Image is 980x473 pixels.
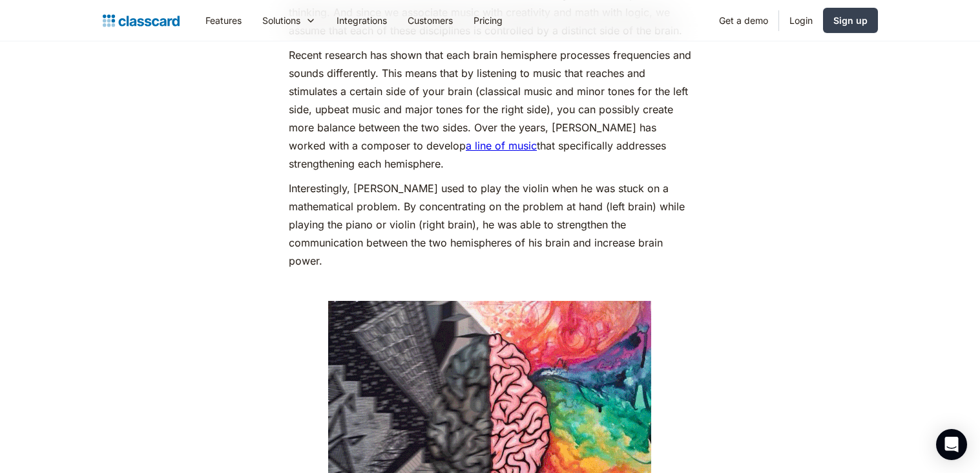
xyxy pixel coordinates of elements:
a: Get a demo [709,6,778,35]
a: a line of music [466,139,537,152]
a: Integrations [326,6,397,35]
div: Sign up [833,14,868,27]
div: Open Intercom Messenger [936,429,967,460]
a: Login [779,6,823,35]
p: Interestingly, [PERSON_NAME] used to play the violin when he was stuck on a mathematical problem.... [289,179,691,270]
div: Solutions [262,14,300,27]
a: Sign up [823,8,878,33]
p: Recent research has shown that each brain hemisphere processes frequencies and sounds differently... [289,46,691,173]
a: Features [195,6,252,35]
div: Solutions [252,6,326,35]
a: Customers [397,6,463,35]
p: ‍ [289,276,691,294]
a: home [103,12,180,30]
a: Pricing [463,6,513,35]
